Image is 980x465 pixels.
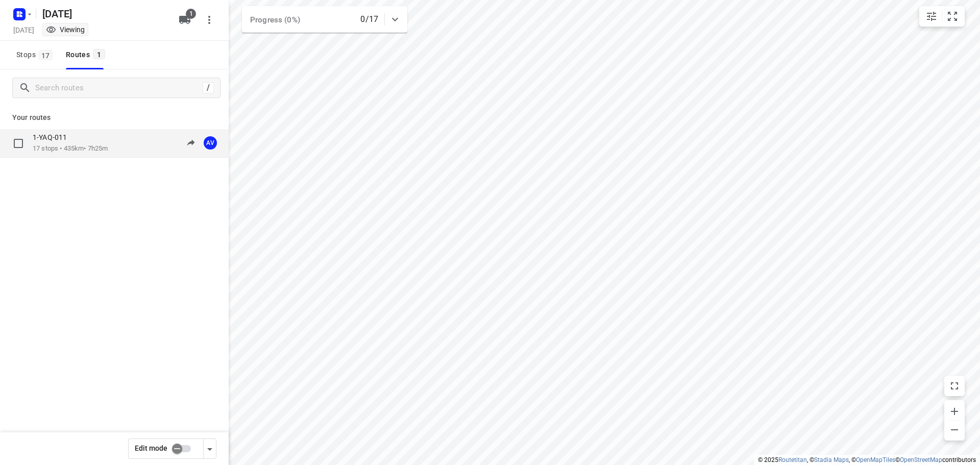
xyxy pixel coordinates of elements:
[814,456,849,463] a: Stadia Maps
[758,456,976,463] li: © 2025 , © , © © contributors
[181,133,201,153] button: Send to driver
[12,112,216,123] p: Your routes
[919,6,965,27] div: small contained button group
[204,442,216,455] div: Driver app settings
[93,49,105,59] span: 1
[35,80,203,96] input: Search routes
[203,82,214,93] div: /
[135,444,167,452] span: Edit mode
[900,456,942,463] a: OpenStreetMap
[16,48,56,61] span: Stops
[921,6,942,27] button: Map settings
[199,10,219,30] button: More
[39,50,53,60] span: 17
[33,144,108,154] p: 17 stops • 435km • 7h25m
[942,6,963,27] button: Fit zoom
[360,13,378,26] p: 0/17
[186,9,196,19] span: 1
[250,15,300,25] span: Progress (0%)
[66,48,108,61] div: Routes
[856,456,895,463] a: OpenMapTiles
[33,133,73,142] p: 1-YAQ-011
[8,133,29,154] span: Select
[778,456,807,463] a: Routetitan
[46,25,85,35] div: You are currently in view mode. To make any changes, go to edit project.
[175,10,195,30] button: 1
[242,6,407,33] div: Progress (0%)0/17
